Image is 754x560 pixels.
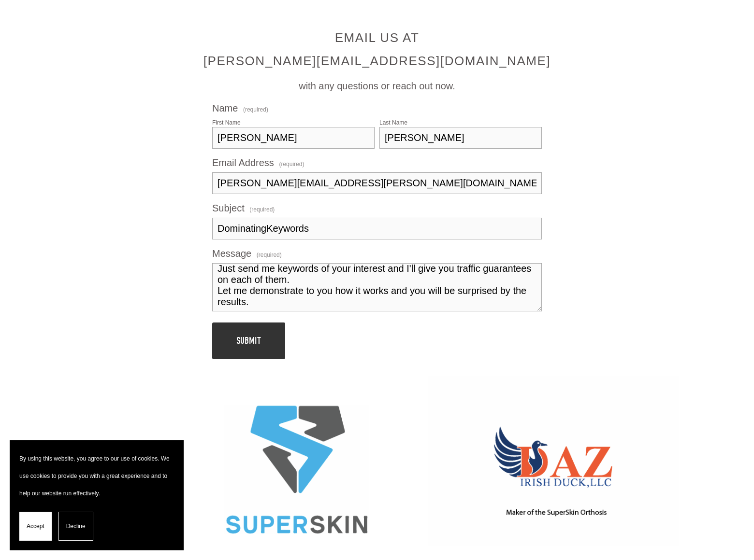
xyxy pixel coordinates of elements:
[243,107,268,112] span: (required)
[212,119,241,126] div: First Name
[249,203,275,216] span: (required)
[212,203,245,214] span: Subject
[212,248,251,259] span: Message
[58,512,93,541] button: Decline
[66,518,86,535] span: Decline
[212,103,238,114] span: Name
[212,322,285,359] button: SubmitSubmit
[155,77,600,95] p: with any questions or reach out now.
[212,157,274,168] span: Email Address
[27,518,44,535] span: Accept
[19,512,52,541] button: Accept
[155,31,600,44] h2: Email us at
[236,335,261,346] span: Submit
[10,440,184,550] section: Cookie banner
[155,55,600,67] h2: [PERSON_NAME][EMAIL_ADDRESS][DOMAIN_NAME]
[257,249,282,261] span: (required)
[279,158,304,170] span: (required)
[379,119,407,126] div: Last Name
[212,263,542,311] textarea: I am not offering to you SEO, nor Pay Per Click Advertising. It's something completely different....
[19,450,174,502] p: By using this website, you agree to our use of cookies. We use cookies to provide you with a grea...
